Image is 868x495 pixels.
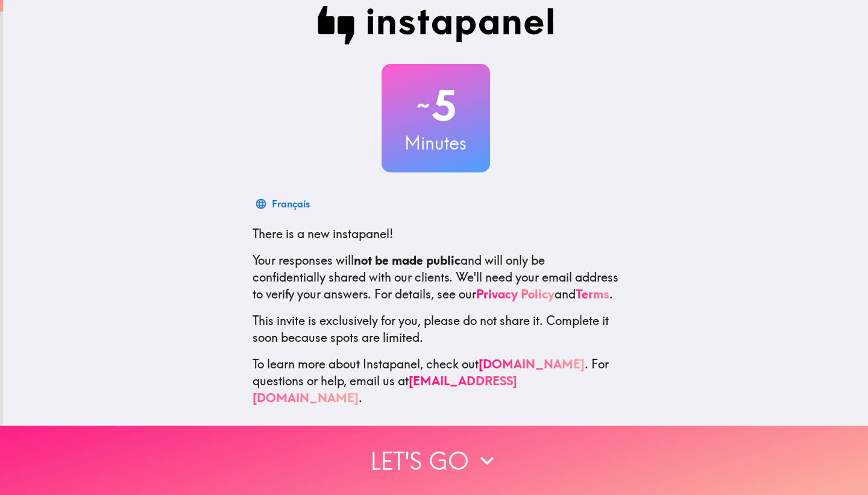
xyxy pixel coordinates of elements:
[415,87,432,124] span: ~
[476,286,555,301] a: Privacy Policy
[479,356,585,371] a: [DOMAIN_NAME]
[272,195,310,212] div: Français
[253,312,619,346] p: This invite is exclusively for you, please do not share it. Complete it soon because spots are li...
[382,81,490,130] h2: 5
[253,192,315,216] button: Français
[382,130,490,156] h3: Minutes
[253,356,619,406] p: To learn more about Instapanel, check out . For questions or help, email us at .
[253,373,517,405] a: [EMAIL_ADDRESS][DOMAIN_NAME]
[253,252,619,303] p: Your responses will and will only be confidentially shared with our clients. We'll need your emai...
[354,253,461,268] b: not be made public
[318,6,554,45] img: Instapanel
[576,286,609,301] a: Terms
[253,226,393,241] span: There is a new instapanel!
